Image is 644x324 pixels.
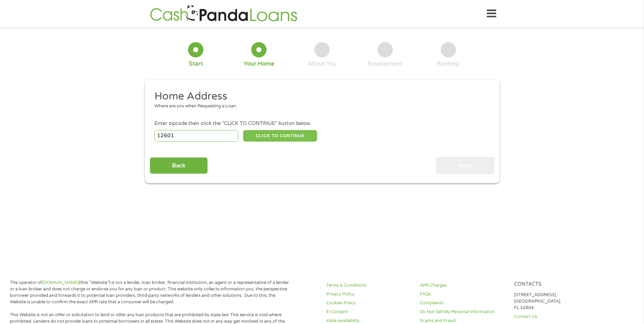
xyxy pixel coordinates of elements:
[420,300,505,306] a: Complaints
[154,103,484,110] div: Where are you when Requesting a Loan.
[244,60,274,68] div: Your Home
[437,60,459,68] div: Banking
[436,157,494,174] input: Next
[326,309,412,315] a: E-Consent
[326,300,412,306] a: Cookies Policy
[514,313,600,320] a: Contact Us
[189,60,203,68] div: Start
[326,282,412,289] a: Terms & Conditions
[420,309,505,315] a: Do Not Sell My Personal Information
[514,292,600,311] p: [STREET_ADDRESS], [GEOGRAPHIC_DATA], FL 32804.
[420,282,505,289] a: APR Charges
[326,291,412,298] a: Privacy Policy
[154,90,484,103] h2: Home Address
[326,318,412,324] a: state-availability
[243,130,317,142] button: CLICK TO CONTINUE
[154,130,238,142] input: Enter Zipcode (e.g 01510)
[148,4,299,23] img: GetLoanNow Logo
[150,157,208,174] input: Back
[10,280,292,305] p: The operator of (this “Website”) is not a lender, loan broker, financial institution, an agent or...
[42,280,79,285] a: [DOMAIN_NAME]
[514,281,600,288] h4: Contacts
[154,120,489,127] div: Enter zipcode then click the "CLICK TO CONTINUE" button below.
[367,60,403,68] div: Employment
[420,291,505,298] a: FAQs
[308,60,336,68] div: About You
[420,318,505,324] a: Scams and Fraud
